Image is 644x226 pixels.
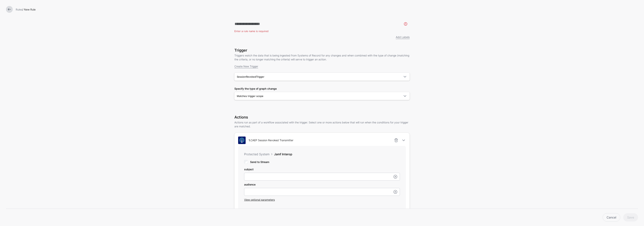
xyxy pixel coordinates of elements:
[244,198,275,201] span: View optional parameters
[234,87,277,91] label: Specify the type of graph change
[234,29,410,33] div: Enter a rule name is required
[234,115,410,119] h3: Actions
[237,75,264,78] span: SessionRevokedTrigger
[247,138,295,142] div: CAEP Session Revoked Transmitter
[244,182,256,186] label: audience
[250,160,269,164] span: Send to Stream
[603,213,620,221] a: Cancel
[274,152,292,156] span: Jamf Interop
[244,167,253,171] label: subject
[238,137,246,144] img: svg+xml;base64,PHN2ZyB3aWR0aD0iNjQiIGhlaWdodD0iNjQiIHZpZXdCb3g9IjAgMCA2NCA2NCIgZmlsbD0ibm9uZSIgeG...
[14,8,640,11] div: / New Rule
[396,35,410,39] a: Add Labels
[16,8,22,11] a: Rules
[234,48,410,53] h3: Trigger
[244,152,270,156] span: Protected System
[234,65,258,68] a: Create New Trigger
[234,53,410,61] p: Triggers watch the data that is being ingested from Systems of Record for any changes and when co...
[237,95,263,98] span: Matches trigger scope
[249,139,250,142] strong: 1.
[234,120,410,128] p: Actions run as part of a workflow associated with the trigger. Select one or more actions below t...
